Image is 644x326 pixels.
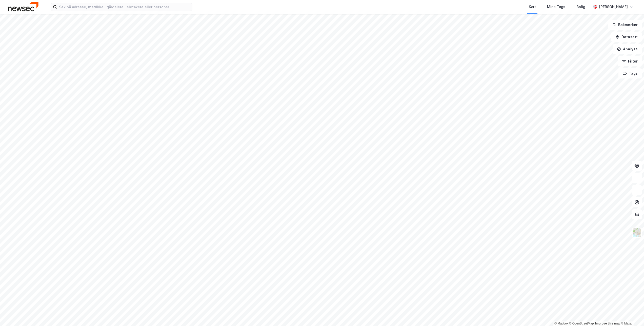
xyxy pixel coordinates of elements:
div: Bolig [576,4,585,10]
div: Kontrollprogram for chat [619,302,644,326]
div: Mine Tags [547,4,565,10]
button: Tags [618,68,642,78]
img: Z [632,228,642,237]
a: Mapbox [554,322,568,325]
button: Filter [618,56,642,66]
div: Kart [529,4,536,10]
div: [PERSON_NAME] [599,4,628,10]
input: Søk på adresse, matrikkel, gårdeiere, leietakere eller personer [57,3,192,11]
a: OpenStreetMap [569,322,594,325]
button: Bokmerker [608,20,642,30]
a: Improve this map [595,322,620,325]
img: newsec-logo.f6e21ccffca1b3a03d2d.png [8,2,38,11]
button: Analyse [613,44,642,54]
iframe: Chat Widget [619,302,644,326]
button: Datasett [611,32,642,42]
